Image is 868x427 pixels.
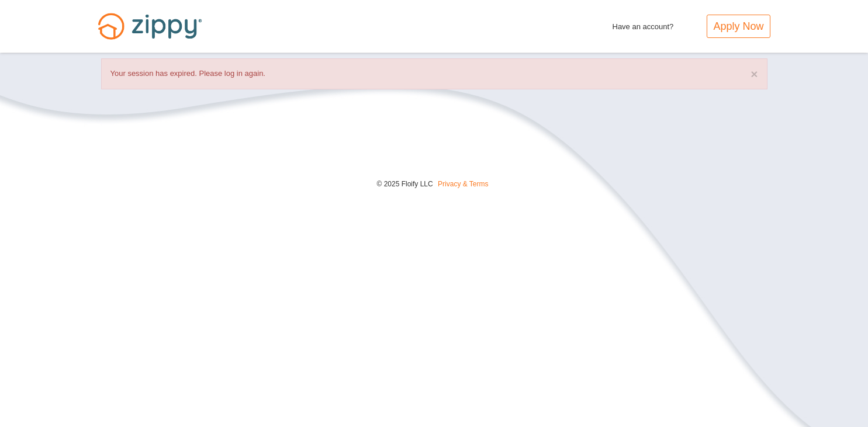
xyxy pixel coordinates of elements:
[613,15,674,33] span: Have an account?
[376,180,433,188] span: © 2025 Floify LLC
[101,58,767,89] div: Your session has expired. Please log in again.
[707,15,770,38] a: Apply Now
[751,68,758,80] button: ×
[438,180,488,188] a: Privacy & Terms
